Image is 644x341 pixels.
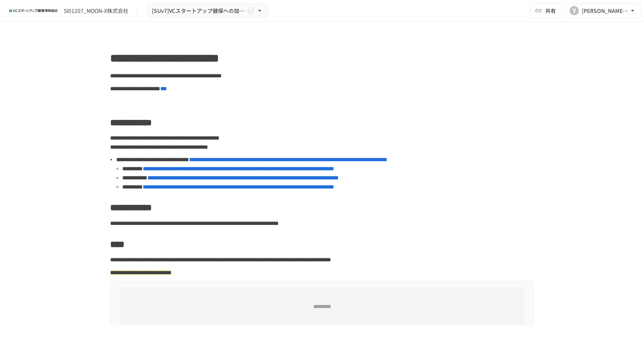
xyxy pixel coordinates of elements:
button: [SUv7]VCスタートアップ健保への加入申請手続き [147,3,268,18]
span: [SUv7]VCスタートアップ健保への加入申請手続き [152,6,245,16]
div: SI01207_MOON-X株式会社 [64,7,128,15]
img: ZDfHsVrhrXUoWEWGWYf8C4Fv4dEjYTEDCNvmL73B7ox [9,5,58,17]
div: [PERSON_NAME][EMAIL_ADDRESS][DOMAIN_NAME] [582,6,629,16]
button: 共有 [530,3,562,18]
div: Y [570,6,579,15]
span: 共有 [545,6,556,15]
button: Y[PERSON_NAME][EMAIL_ADDRESS][DOMAIN_NAME] [565,3,641,18]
